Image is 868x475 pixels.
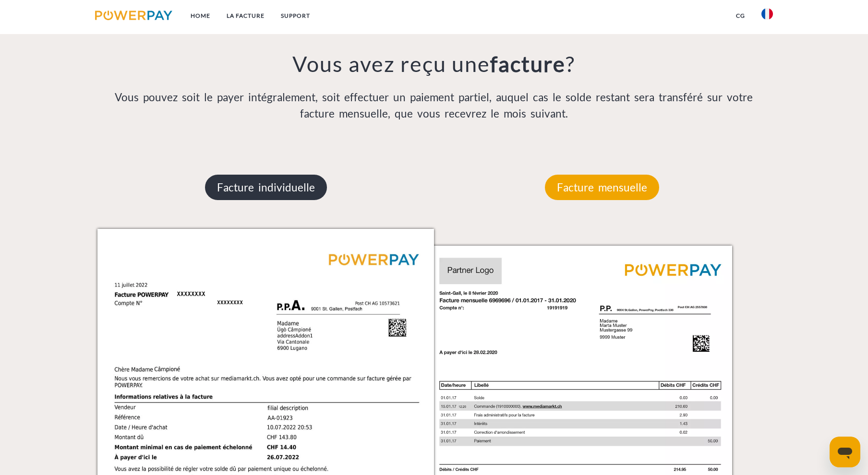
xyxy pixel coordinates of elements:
[761,8,773,20] img: fr
[490,51,566,77] b: facture
[97,89,771,122] p: Vous pouvez soit le payer intégralement, soit effectuer un paiement partiel, auquel cas le solde ...
[830,437,860,467] iframe: Bouton de lancement de la fenêtre de messagerie
[273,7,318,24] a: Support
[728,7,753,24] a: CG
[545,175,659,201] p: Facture mensuelle
[218,7,273,24] a: LA FACTURE
[205,175,327,201] p: Facture individuelle
[95,11,172,20] img: logo-powerpay.svg
[182,7,218,24] a: Home
[97,50,771,77] h3: Vous avez reçu une ?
